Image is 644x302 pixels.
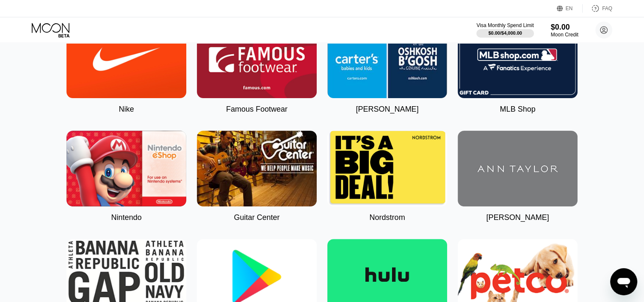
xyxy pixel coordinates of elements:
div: Visa Monthly Spend Limit$0.00/$4,000.00 [476,22,533,38]
div: $0.00Moon Credit [551,23,578,38]
div: FAQ [583,4,612,13]
div: FAQ [602,5,612,11]
div: $0.00 [551,23,578,32]
div: Nordstrom [369,213,405,222]
iframe: Button to launch messaging window [610,268,637,295]
div: MLB Shop [500,105,535,114]
div: Visa Monthly Spend Limit [476,22,533,28]
div: $0.00 / $4,000.00 [488,30,522,36]
div: [PERSON_NAME] [356,105,418,114]
div: EN [557,4,583,13]
div: Nintendo [111,213,141,222]
div: Moon Credit [551,32,578,38]
div: EN [566,5,573,11]
div: Nike [119,105,134,114]
div: Famous Footwear [226,105,287,114]
div: [PERSON_NAME] [486,213,549,222]
div: Guitar Center [234,213,279,222]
